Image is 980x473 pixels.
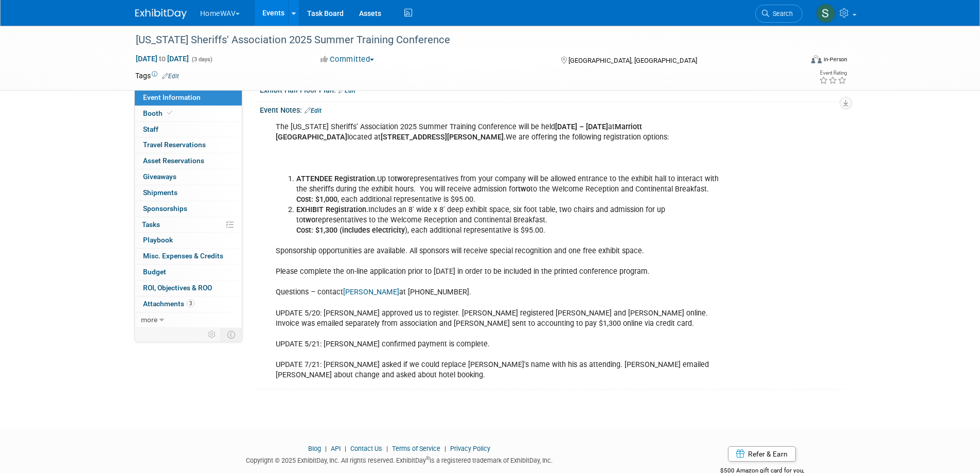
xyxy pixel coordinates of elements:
[568,57,697,64] span: [GEOGRAPHIC_DATA], [GEOGRAPHIC_DATA]
[143,284,212,292] span: ROI, Objectives & ROO
[143,109,174,117] span: Booth
[135,71,179,81] td: Tags
[143,300,194,308] span: Attachments
[135,296,242,312] a: Attachments3
[331,445,341,452] a: API
[296,226,405,235] b: Cost: $1,300 (includes electricity
[816,4,835,23] img: Sarah Garrison
[143,188,177,197] span: Shipments
[162,73,179,80] a: Edit
[135,233,242,248] a: Playbook
[323,445,329,452] span: |
[143,172,176,181] span: Giveaways
[442,445,449,452] span: |
[303,216,315,224] b: two
[343,288,399,296] a: [PERSON_NAME]
[819,71,847,76] div: Event Rating
[450,445,490,452] a: Privacy Policy
[811,55,822,63] img: Format-Inperson.png
[384,445,390,452] span: |
[135,153,242,169] a: Asset Reservations
[296,205,368,214] b: EXHIBIT Registration.
[823,56,847,63] div: In-Person
[392,445,440,452] a: Terms of Service
[135,122,242,137] a: Staff
[157,55,167,63] span: to
[143,204,187,213] span: Sponsorships
[135,249,242,264] a: Misc. Expenses & Credits
[135,54,189,63] span: [DATE] [DATE]
[296,195,337,204] b: Cost: $1,000
[350,445,382,452] a: Contact Us
[143,252,223,260] span: Misc. Expenses & Credits
[143,236,173,244] span: Playbook
[742,54,848,69] div: Event Format
[135,90,242,106] a: Event Information
[395,174,407,183] b: two
[221,328,242,341] td: Toggle Event Tabs
[143,268,166,276] span: Budget
[135,217,242,233] a: Tasks
[755,5,803,23] a: Search
[317,54,378,65] button: Committed
[135,185,242,201] a: Shipments
[135,281,242,296] a: ROI, Objectives & ROO
[135,169,242,185] a: Giveaways
[203,328,221,341] td: Personalize Event Tab Strip
[518,185,530,194] b: two
[769,10,793,17] span: Search
[305,107,322,114] a: Edit
[167,110,172,116] i: Booth reservation complete
[555,122,608,131] b: [DATE] – [DATE]
[143,156,204,165] span: Asset Reservations
[135,106,242,121] a: Booth
[296,174,377,183] b: ATTENDEE Registration.
[728,446,796,462] a: Refer & Earn
[135,201,242,217] a: Sponsorships
[135,9,187,19] img: ExhibitDay
[143,93,201,101] span: Event Information
[381,133,506,142] b: [STREET_ADDRESS][PERSON_NAME].
[296,205,726,236] li: Includes an 8′ wide x 8′ deep exhibit space, six foot table, two chairs and admission for up to r...
[135,265,242,280] a: Budget
[269,117,732,386] div: The [US_STATE] Sheriffs’ Association 2025 Summer Training Conference will be held at located at W...
[141,316,157,324] span: more
[143,141,206,149] span: Travel Reservations
[135,312,242,328] a: more
[132,31,787,49] div: [US_STATE] Sheriffs' Association 2025 Summer Training Conference
[142,220,160,229] span: Tasks
[191,56,212,63] span: (3 days)
[135,453,664,465] div: Copyright © 2025 ExhibitDay, Inc. All rights reserved. ExhibitDay is a registered trademark of Ex...
[426,456,430,461] sup: ®
[342,445,349,452] span: |
[143,125,158,133] span: Staff
[260,102,845,116] div: Event Notes:
[296,174,726,205] li: Up to representatives from your company will be allowed entrance to the exhibit hall to interact ...
[308,445,321,452] a: Blog
[135,137,242,153] a: Travel Reservations
[187,300,194,307] span: 3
